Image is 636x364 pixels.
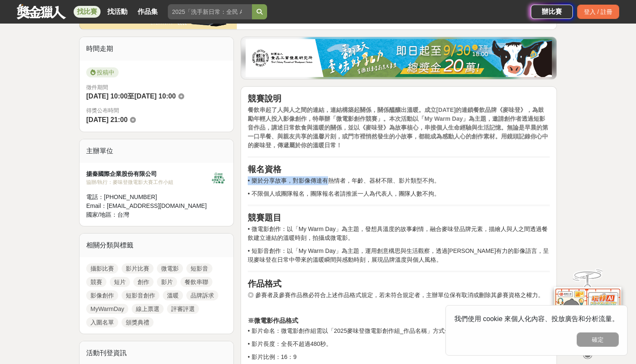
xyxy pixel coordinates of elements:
[248,189,550,198] p: • 不限個人或團隊報名，團隊報名者請推派一人為代表人，團隊人數不拘。
[167,304,199,314] a: 評審評選
[86,178,210,186] div: 協辦/執行： 麥味登微電影大賽工作小組
[248,340,550,348] p: • 影片長度：全長不超過480秒。
[246,39,552,77] img: 1c81a89c-c1b3-4fd6-9c6e-7d29d79abef5.jpg
[163,290,183,300] a: 溫暖
[86,170,210,178] div: 揚秦國際企業股份有限公司
[248,106,548,149] strong: 餐飲串起了人與人之間的連結，連結構築起關係，關係醞釀出溫暖。成立[DATE]的連鎖餐飲品牌《麥味登》，為鼓勵年輕人投入影像創作，特舉辦「微電影創作競賽」。本次活動以「My Warm Day」為主...
[554,287,621,343] img: d2146d9a-e6f6-4337-9592-8cefde37ba6b.png
[248,353,550,361] p: • 影片比例：16：9
[86,304,128,314] a: MyWarmDay
[577,5,619,19] div: 登入 / 註冊
[127,93,134,100] span: 至
[133,277,154,287] a: 創作
[248,176,550,185] p: • 樂於分享故事，對影像傳達有熱情者，年齡、器材不限、影片類型不拘。
[454,315,619,322] span: 我們使用 cookie 來個人化內容、投放廣告和分析流量。
[86,277,106,287] a: 競賽
[168,4,252,19] input: 2025「洗手新日常：全民 ALL IN」洗手歌全台徵選
[248,327,550,335] p: • 影片命名：微電影創作組需以「2025麥味登微電影創作組_作品名稱」方式命名
[74,6,101,18] a: 找比賽
[248,247,550,264] p: • 短影音創作：以「My Warm Day」為主題，運用創意構思與生活觀察，透過[PERSON_NAME]有力的影像語言，呈現麥味登在日常中帶來的溫暖瞬間與感動時刻，展現品牌溫度與個人風格。
[248,225,550,242] p: • 微電影創作：以「My Warm Day」為主題，發想具溫度的故事劇情，融合麥味登品牌元素，描繪人與人之間透過餐飲建立連結的溫暖時刻，拍攝成微電影。
[248,291,550,300] p: ◎ 參賽者及參賽作品務必符合上述作品格式規定，若未符合規定者，主辦單位保有取消或刪除其參賽資格之權力。
[117,211,129,218] span: 台灣
[86,317,118,327] a: 入圍名單
[248,279,281,288] strong: 作品格式
[531,5,573,19] a: 辦比賽
[157,263,183,274] a: 微電影
[122,317,154,327] a: 頒獎典禮
[186,290,218,300] a: 品牌訴求
[248,94,281,103] strong: 競賽說明
[132,304,164,314] a: 線上票選
[180,277,212,287] a: 餐飲串聯
[104,6,131,18] a: 找活動
[86,263,118,274] a: 攝影比賽
[248,213,281,222] strong: 競賽題目
[577,332,619,347] button: 確定
[86,106,227,115] span: 得獎公布時間
[86,211,117,218] span: 國家/地區：
[79,37,233,61] div: 時間走期
[248,317,298,324] strong: ※微電影作品格式
[86,193,210,202] div: 電話： [PHONE_NUMBER]
[86,116,127,123] span: [DATE] 21:00
[86,67,119,77] span: 投稿中
[86,290,118,300] a: 影像創作
[86,84,108,90] span: 徵件期間
[186,263,212,274] a: 短影音
[134,6,161,18] a: 作品集
[248,165,281,174] strong: 報名資格
[86,202,210,210] div: Email： [EMAIL_ADDRESS][DOMAIN_NAME]
[79,139,233,163] div: 主辦單位
[122,263,154,274] a: 影片比賽
[122,290,159,300] a: 短影音創作
[79,234,233,257] div: 相關分類與標籤
[110,277,130,287] a: 短片
[134,93,175,100] span: [DATE] 10:00
[157,277,177,287] a: 影片
[86,93,127,100] span: [DATE] 10:00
